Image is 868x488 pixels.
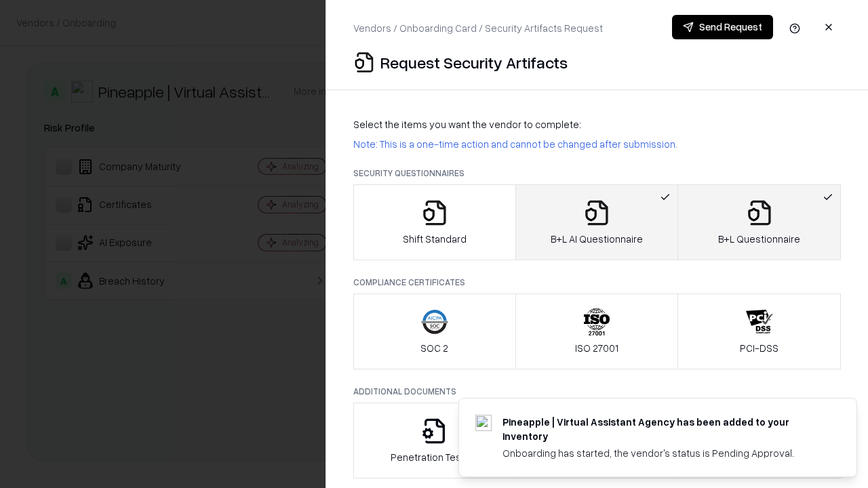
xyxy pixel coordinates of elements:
button: Penetration Testing [353,403,516,479]
div: Onboarding has started, the vendor's status is Pending Approval. [502,446,824,460]
button: ISO 27001 [515,293,679,369]
button: B+L Questionnaire [677,184,841,260]
button: PCI-DSS [677,293,841,369]
p: Vendors / Onboarding Card / Security Artifacts Request [353,21,603,35]
p: Request Security Artifacts [380,52,568,73]
div: Pineapple | Virtual Assistant Agency has been added to your inventory [502,415,824,443]
p: Compliance Certificates [353,277,841,288]
p: Additional Documents [353,386,841,397]
p: Penetration Testing [391,450,478,464]
p: PCI-DSS [740,341,778,355]
p: Shift Standard [403,232,467,246]
img: trypineapple.com [475,415,492,431]
button: Shift Standard [353,184,516,260]
p: B+L AI Questionnaire [551,232,643,246]
button: B+L AI Questionnaire [515,184,679,260]
p: ISO 27001 [575,341,618,355]
p: Note: This is a one-time action and cannot be changed after submission. [353,137,841,151]
p: Select the items you want the vendor to complete: [353,117,841,131]
p: B+L Questionnaire [718,232,800,246]
button: SOC 2 [353,293,516,369]
button: Send Request [672,15,773,39]
p: SOC 2 [420,341,448,355]
p: Security Questionnaires [353,167,841,179]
